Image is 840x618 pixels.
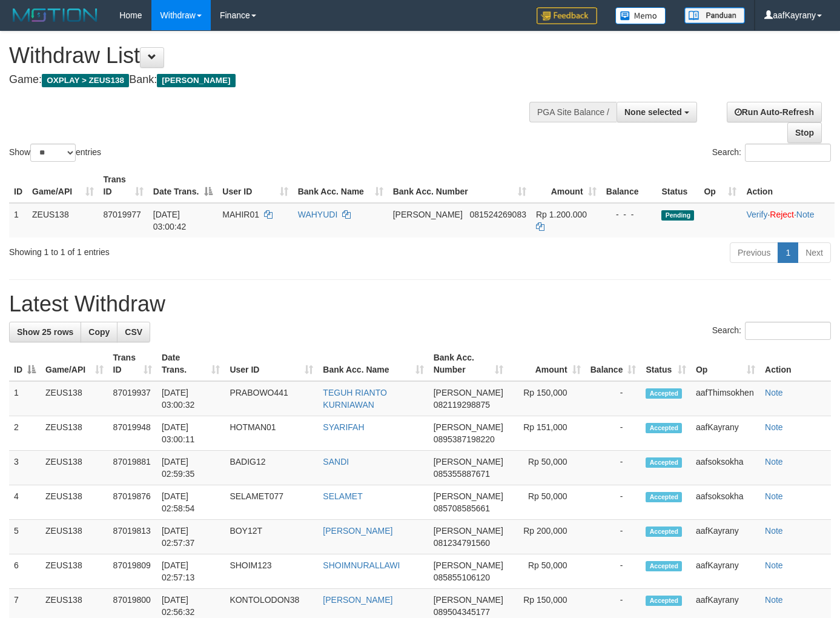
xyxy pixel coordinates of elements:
td: - [586,485,641,520]
span: Accepted [646,423,682,433]
td: 87019813 [108,520,157,554]
span: Copy 089504345177 to clipboard [434,607,490,617]
select: Showentries [30,144,76,162]
a: [PERSON_NAME] [323,526,392,536]
td: ZEUS138 [27,203,99,238]
td: aafKayrany [691,554,760,589]
td: ZEUS138 [41,520,108,554]
a: Note [765,388,783,397]
th: Game/API: activate to sort column ascending [27,168,99,203]
span: Accepted [646,527,682,537]
td: 87019937 [108,381,157,416]
a: Note [765,422,783,432]
a: SELAMET [323,491,362,501]
td: [DATE] 03:00:32 [157,381,225,416]
td: [DATE] 02:59:35 [157,451,225,485]
td: - [586,520,641,554]
span: Rp 1.200.000 [536,210,587,219]
th: Action [760,347,831,381]
td: 5 [9,520,41,554]
a: Show 25 rows [9,322,81,342]
td: SELAMET077 [225,485,318,520]
th: Trans ID: activate to sort column ascending [108,347,157,381]
td: aafThimsokhen [691,381,760,416]
th: Bank Acc. Name: activate to sort column ascending [318,347,428,381]
th: Bank Acc. Number: activate to sort column ascending [429,347,508,381]
th: User ID: activate to sort column ascending [217,168,293,203]
td: [DATE] 02:57:13 [157,554,225,589]
span: [PERSON_NAME] [434,526,503,536]
td: BADIG12 [225,451,318,485]
a: Verify [746,210,767,219]
h1: Withdraw List [9,44,548,68]
td: [DATE] 03:00:11 [157,416,225,451]
span: Accepted [646,561,682,571]
span: Accepted [646,388,682,399]
th: Bank Acc. Number: activate to sort column ascending [388,168,531,203]
td: - [586,416,641,451]
td: 6 [9,554,41,589]
th: Trans ID: activate to sort column ascending [99,168,148,203]
td: ZEUS138 [41,451,108,485]
h4: Game: Bank: [9,74,548,86]
td: 1 [9,203,27,238]
th: Date Trans.: activate to sort column ascending [157,347,225,381]
a: Stop [787,122,822,143]
td: Rp 50,000 [508,554,586,589]
a: Next [798,242,831,263]
td: Rp 151,000 [508,416,586,451]
th: Op: activate to sort column ascending [699,168,741,203]
span: [PERSON_NAME] [434,595,503,605]
td: Rp 50,000 [508,485,586,520]
a: Note [765,560,783,570]
span: [DATE] 03:00:42 [153,210,187,231]
a: Note [765,526,783,536]
a: Run Auto-Refresh [727,102,822,122]
td: HOTMAN01 [225,416,318,451]
td: 87019948 [108,416,157,451]
td: · · [741,203,835,238]
td: ZEUS138 [41,416,108,451]
th: Bank Acc. Name: activate to sort column ascending [293,168,388,203]
td: 87019881 [108,451,157,485]
td: PRABOWO441 [225,381,318,416]
td: - [586,381,641,416]
a: WAHYUDI [298,210,338,219]
td: [DATE] 02:57:37 [157,520,225,554]
span: [PERSON_NAME] [434,422,503,432]
th: ID [9,168,27,203]
a: Previous [730,242,778,263]
td: 3 [9,451,41,485]
th: Game/API: activate to sort column ascending [41,347,108,381]
span: Accepted [646,457,682,468]
td: 2 [9,416,41,451]
img: MOTION_logo.png [9,6,101,24]
td: 87019876 [108,485,157,520]
th: Date Trans.: activate to sort column descending [148,168,218,203]
a: SHOIMNURALLAWI [323,560,400,570]
a: Copy [81,322,117,342]
label: Search: [712,144,831,162]
td: 87019809 [108,554,157,589]
span: CSV [125,327,142,337]
img: panduan.png [684,7,745,24]
span: [PERSON_NAME] [434,560,503,570]
span: Pending [661,210,694,221]
label: Show entries [9,144,101,162]
th: ID: activate to sort column descending [9,347,41,381]
span: Accepted [646,596,682,606]
td: aafsoksokha [691,451,760,485]
span: OXPLAY > ZEUS138 [42,74,129,87]
img: Button%20Memo.svg [615,7,666,24]
a: 1 [778,242,798,263]
span: Copy 081524269083 to clipboard [470,210,526,219]
td: 1 [9,381,41,416]
span: [PERSON_NAME] [157,74,235,87]
th: Balance [601,168,657,203]
td: ZEUS138 [41,554,108,589]
td: Rp 50,000 [508,451,586,485]
span: MAHIR01 [222,210,259,219]
td: 4 [9,485,41,520]
a: Note [765,491,783,501]
a: TEGUH RIANTO KURNIAWAN [323,388,387,410]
